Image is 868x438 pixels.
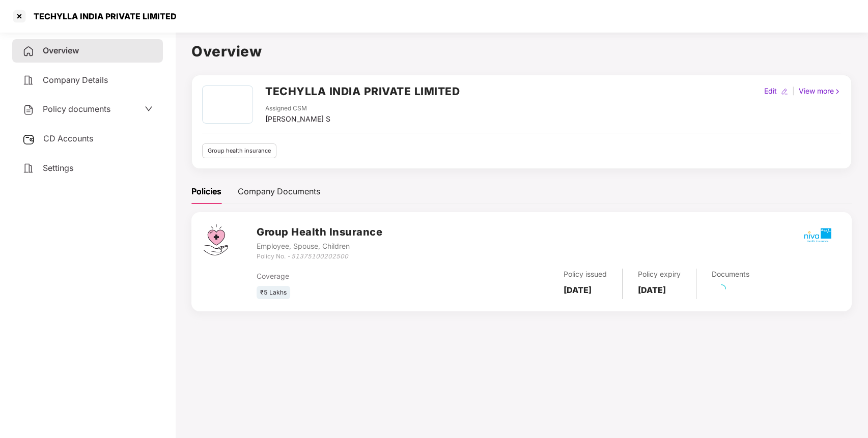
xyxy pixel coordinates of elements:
h1: Overview [191,40,852,63]
h3: Group Health Insurance [257,224,382,240]
span: Policy documents [43,104,110,114]
img: svg+xml;base64,PHN2ZyB4bWxucz0iaHR0cDovL3d3dy53My5vcmcvMjAwMC9zdmciIHdpZHRoPSIyNCIgaGVpZ2h0PSIyNC... [22,104,35,116]
h2: TECHYLLA INDIA PRIVATE LIMITED [265,83,460,100]
img: svg+xml;base64,PHN2ZyB4bWxucz0iaHR0cDovL3d3dy53My5vcmcvMjAwMC9zdmciIHdpZHRoPSIyNCIgaGVpZ2h0PSIyNC... [22,162,35,174]
div: [PERSON_NAME] S [265,113,330,125]
div: Assigned CSM [265,104,330,113]
div: | [790,85,797,97]
div: Policy expiry [638,269,681,280]
div: Edit [762,85,779,97]
b: [DATE] [638,285,666,295]
span: Overview [43,45,79,55]
span: down [145,105,153,113]
div: Coverage [257,271,451,282]
span: CD Accounts [43,133,93,143]
div: Policy issued [564,269,607,280]
div: Policies [191,185,221,198]
div: View more [797,85,843,97]
div: Employee, Spouse, Children [257,241,382,252]
img: svg+xml;base64,PHN2ZyB4bWxucz0iaHR0cDovL3d3dy53My5vcmcvMjAwMC9zdmciIHdpZHRoPSIyNCIgaGVpZ2h0PSIyNC... [22,45,35,57]
div: Company Documents [238,185,320,198]
img: editIcon [781,88,788,95]
img: svg+xml;base64,PHN2ZyB4bWxucz0iaHR0cDovL3d3dy53My5vcmcvMjAwMC9zdmciIHdpZHRoPSI0Ny43MTQiIGhlaWdodD... [204,224,228,255]
img: svg+xml;base64,PHN2ZyB4bWxucz0iaHR0cDovL3d3dy53My5vcmcvMjAwMC9zdmciIHdpZHRoPSIyNCIgaGVpZ2h0PSIyNC... [22,74,35,86]
span: Company Details [43,75,108,85]
b: [DATE] [564,285,592,295]
div: Policy No. - [257,252,382,261]
span: Settings [43,163,73,173]
div: TECHYLLA INDIA PRIVATE LIMITED [27,11,177,21]
div: Group health insurance [202,143,276,158]
img: svg+xml;base64,PHN2ZyB3aWR0aD0iMjUiIGhlaWdodD0iMjQiIHZpZXdCb3g9IjAgMCAyNSAyNCIgZmlsbD0ibm9uZSIgeG... [22,133,35,145]
img: mbhicl.png [800,217,835,253]
div: ₹5 Lakhs [257,286,290,300]
span: loading [717,284,726,294]
i: 51375100202500 [291,252,348,260]
img: rightIcon [834,88,841,95]
div: Documents [712,269,749,280]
